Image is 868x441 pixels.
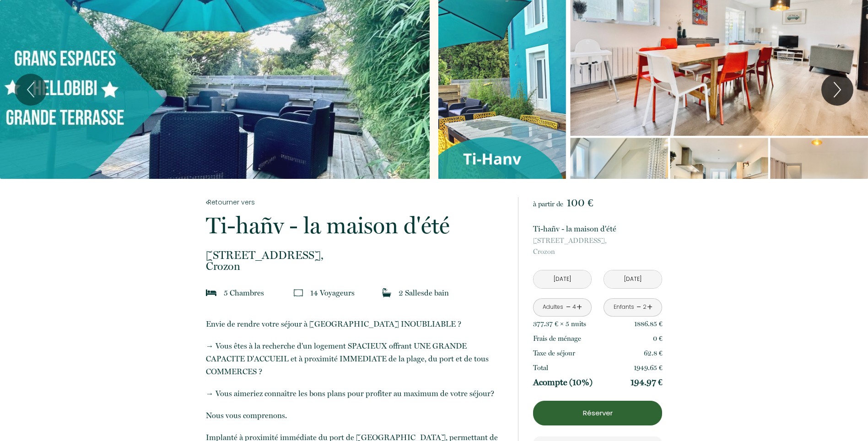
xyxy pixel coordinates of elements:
span: s [421,288,424,297]
p: Envie de rendre votre séjour à [GEOGRAPHIC_DATA] INOUBLIABLE ? [206,317,506,330]
p: Total [533,362,548,373]
p: 194.97 € [631,377,663,388]
button: Previous [15,74,47,106]
p: 5 Chambre [224,286,264,299]
p: 2 Salle de bain [399,286,449,299]
button: Next [821,74,853,106]
span: s [583,320,586,328]
span: Nous vous comprenons. [206,411,287,420]
p: Ti-hañv - la maison d'été [533,222,662,235]
p: 14 Voyageur [310,286,355,299]
span: à partir de [533,200,563,208]
p: Crozon [533,235,662,257]
input: Arrivée [534,270,591,288]
span: → Vous êtes à la recherche d'un logement SPACIEUX offrant UNE GRANDE CAPACITE D'ACCUEIL et à prox... [206,341,489,376]
p: 377.37 € × 5 nuit [533,318,586,329]
span: [STREET_ADDRESS], [206,250,506,261]
span: → Vous aimeriez connaître les bons plans pour profiter au maximum de votre séjour? [206,389,494,398]
a: + [577,300,582,314]
span: [STREET_ADDRESS], [533,235,662,246]
p: Réserver [536,408,659,419]
p: Frais de ménage [533,333,581,344]
p: 1886.85 € [634,318,663,329]
a: - [636,300,642,314]
p: 0 € [653,333,663,344]
span: 100 € [566,196,593,209]
span: s [351,288,355,297]
img: guests [294,288,303,297]
a: Retourner vers [206,197,506,207]
p: Taxe de séjour [533,348,575,359]
p: Acompte (10%) [533,377,593,388]
input: Départ [604,270,662,288]
p: Crozon [206,250,506,272]
button: Réserver [533,401,662,425]
div: 4 [572,303,577,312]
a: - [566,300,571,314]
div: Enfants [614,303,634,312]
p: 1949.65 € [634,362,663,373]
a: + [647,300,652,314]
div: Adultes [543,303,563,312]
span: s [261,288,264,297]
p: Ti-hañv - la maison d'été [206,214,506,237]
p: 62.8 € [644,348,663,359]
div: 2 [642,303,647,312]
